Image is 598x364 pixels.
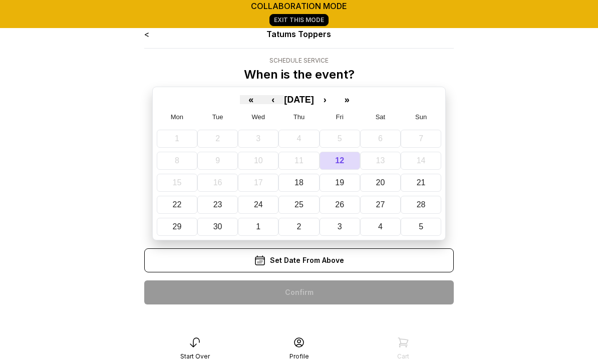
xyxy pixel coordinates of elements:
[297,222,302,231] abbr: October 2, 2025
[244,57,355,65] div: Schedule Service
[206,28,392,40] div: Tatums Toppers
[175,134,179,143] abbr: September 1, 2025
[415,113,427,121] abbr: Sunday
[215,156,220,165] abbr: September 9, 2025
[157,130,197,148] button: September 1, 2025
[378,222,383,231] abbr: October 4, 2025
[289,352,309,360] div: Profile
[238,152,278,170] button: September 10, 2025
[314,95,336,104] button: ›
[197,196,238,214] button: September 23, 2025
[278,152,319,170] button: September 11, 2025
[278,174,319,192] button: September 18, 2025
[172,178,181,187] abbr: September 15, 2025
[254,178,263,187] abbr: September 17, 2025
[401,130,441,148] button: September 7, 2025
[338,222,342,231] abbr: October 3, 2025
[360,174,401,192] button: September 20, 2025
[376,113,386,121] abbr: Saturday
[157,174,197,192] button: September 15, 2025
[197,174,238,192] button: September 16, 2025
[401,152,441,170] button: September 14, 2025
[320,152,360,170] button: September 12, 2025
[335,200,344,209] abbr: September 26, 2025
[360,218,401,236] button: October 4, 2025
[180,352,210,360] div: Start Over
[335,178,344,187] abbr: September 19, 2025
[417,178,426,187] abbr: September 21, 2025
[278,218,319,236] button: October 2, 2025
[171,113,183,121] abbr: Monday
[284,95,314,104] button: [DATE]
[401,174,441,192] button: September 21, 2025
[360,152,401,170] button: September 13, 2025
[417,156,426,165] abbr: September 14, 2025
[320,196,360,214] button: September 26, 2025
[294,156,304,165] abbr: September 11, 2025
[378,134,383,143] abbr: September 6, 2025
[238,218,278,236] button: October 1, 2025
[376,200,385,209] abbr: September 27, 2025
[336,113,344,121] abbr: Friday
[278,196,319,214] button: September 25, 2025
[157,152,197,170] button: September 8, 2025
[197,130,238,148] button: September 2, 2025
[213,178,222,187] abbr: September 16, 2025
[197,152,238,170] button: September 9, 2025
[256,222,260,231] abbr: October 1, 2025
[376,178,385,187] abbr: September 20, 2025
[294,200,304,209] abbr: September 25, 2025
[256,134,260,143] abbr: September 3, 2025
[320,130,360,148] button: September 5, 2025
[238,130,278,148] button: September 3, 2025
[175,156,179,165] abbr: September 8, 2025
[297,134,302,143] abbr: September 4, 2025
[144,29,149,39] a: <
[262,95,284,104] button: ‹
[293,113,305,121] abbr: Thursday
[215,134,220,143] abbr: September 2, 2025
[401,196,441,214] button: September 28, 2025
[197,218,238,236] button: September 30, 2025
[320,174,360,192] button: September 19, 2025
[213,200,222,209] abbr: September 23, 2025
[144,248,454,272] div: Set Date From Above
[419,134,423,143] abbr: September 7, 2025
[401,218,441,236] button: October 5, 2025
[278,130,319,148] button: September 4, 2025
[238,196,278,214] button: September 24, 2025
[417,200,426,209] abbr: September 28, 2025
[212,113,223,121] abbr: Tuesday
[320,218,360,236] button: October 3, 2025
[254,200,263,209] abbr: September 24, 2025
[157,196,197,214] button: September 22, 2025
[244,67,355,83] p: When is the event?
[252,113,265,121] abbr: Wednesday
[284,95,314,105] span: [DATE]
[157,218,197,236] button: September 29, 2025
[336,95,358,104] button: »
[213,222,222,231] abbr: September 30, 2025
[172,200,181,209] abbr: September 22, 2025
[360,130,401,148] button: September 6, 2025
[172,222,181,231] abbr: September 29, 2025
[376,156,385,165] abbr: September 13, 2025
[238,174,278,192] button: September 17, 2025
[419,222,423,231] abbr: October 5, 2025
[254,156,263,165] abbr: September 10, 2025
[335,156,344,165] abbr: September 12, 2025
[338,134,342,143] abbr: September 5, 2025
[360,196,401,214] button: September 27, 2025
[397,352,409,360] div: Cart
[240,95,262,104] button: «
[294,178,304,187] abbr: September 18, 2025
[269,14,329,26] a: Exit This Mode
